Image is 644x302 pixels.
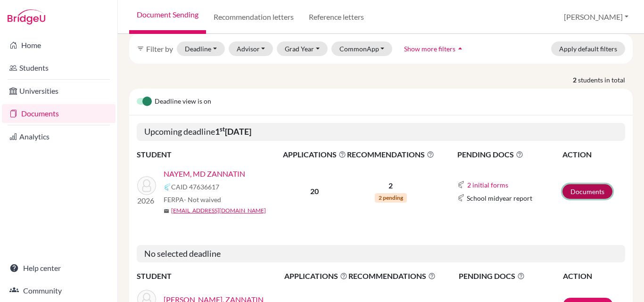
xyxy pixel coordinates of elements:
[171,206,266,215] a: [EMAIL_ADDRESS][DOMAIN_NAME]
[551,41,625,56] button: Apply default filters
[2,104,116,123] a: Documents
[375,193,407,203] span: 2 pending
[348,270,436,282] span: RECOMMENDATIONS
[137,270,284,282] th: STUDENT
[137,195,156,206] p: 2026
[2,281,116,300] a: Community
[562,270,625,282] th: ACTION
[146,44,173,53] span: Filter by
[467,180,509,190] button: 2 initial forms
[404,45,455,53] span: Show more filters
[455,44,465,53] i: arrow_drop_up
[2,58,116,77] a: Students
[220,125,225,133] sup: st
[8,9,45,24] img: Bridge-U
[459,270,562,282] span: PENDING DOCS
[284,270,347,282] span: APPLICATIONS
[137,45,144,52] i: filter_list
[229,41,273,56] button: Advisor
[177,41,225,56] button: Deadline
[184,196,221,204] span: - Not waived
[164,168,245,180] a: NAYEM, MD ZANNATIN
[155,96,211,107] span: Deadline view is on
[164,208,169,214] span: mail
[331,41,393,56] button: CommonApp
[277,41,328,56] button: Grad Year
[347,180,434,191] p: 2
[573,75,578,85] strong: 2
[2,36,116,55] a: Home
[215,126,251,137] b: 1 [DATE]
[562,148,625,161] th: ACTION
[164,183,171,191] img: Common App logo
[137,245,625,263] h5: No selected deadline
[137,123,625,141] h5: Upcoming deadline
[310,187,319,196] b: 20
[283,149,346,160] span: APPLICATIONS
[137,148,282,161] th: STUDENT
[457,181,465,188] img: Common App logo
[347,149,434,160] span: RECOMMENDATIONS
[137,176,156,195] img: NAYEM, MD ZANNATIN
[560,8,633,26] button: [PERSON_NAME]
[562,184,612,199] a: Documents
[2,259,116,278] a: Help center
[457,194,465,202] img: Common App logo
[467,193,532,203] span: School midyear report
[578,75,633,85] span: students in total
[2,82,116,100] a: Universities
[2,127,116,146] a: Analytics
[396,41,473,56] button: Show more filtersarrow_drop_up
[164,195,221,204] span: FERPA
[171,182,219,192] span: CAID 47636617
[457,149,561,160] span: PENDING DOCS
